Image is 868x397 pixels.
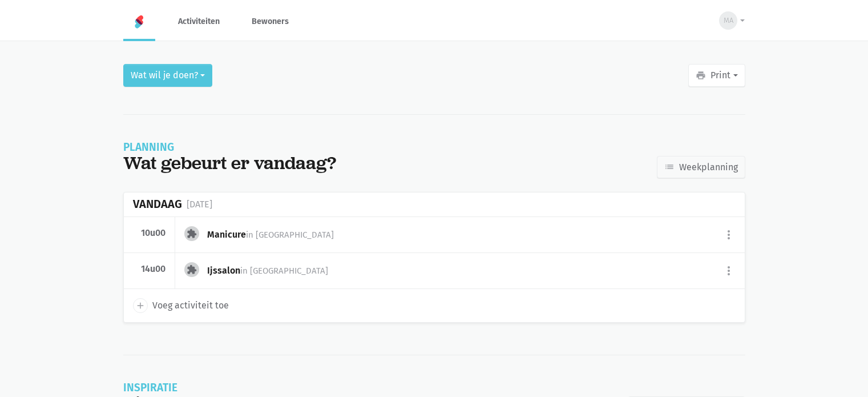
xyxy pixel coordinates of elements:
[133,198,182,211] div: Vandaag
[135,300,146,311] i: add
[123,153,336,174] div: Wat gebeurt er vandaag?
[187,264,197,275] i: extension
[712,7,745,34] button: MA
[187,228,197,239] i: extension
[696,70,706,81] i: print
[724,15,733,26] span: MA
[246,230,334,240] span: in [GEOGRAPHIC_DATA]
[169,2,229,41] a: Activiteiten
[133,298,229,313] a: add Voeg activiteit toe
[240,266,328,276] span: in [GEOGRAPHIC_DATA]
[657,156,745,179] a: Weekplanning
[207,228,343,241] div: Manicure
[132,15,146,29] img: Home
[207,264,337,277] div: Ijssalon
[187,197,212,212] div: [DATE]
[152,298,229,313] span: Voeg activiteit toe
[243,2,298,41] a: Bewoners
[664,162,675,172] i: list
[123,64,212,87] button: Wat wil je doen?
[133,227,166,239] div: 10u00
[688,64,745,87] button: Print
[123,383,367,393] div: Inspiratie
[133,263,166,275] div: 14u00
[123,142,336,153] div: Planning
